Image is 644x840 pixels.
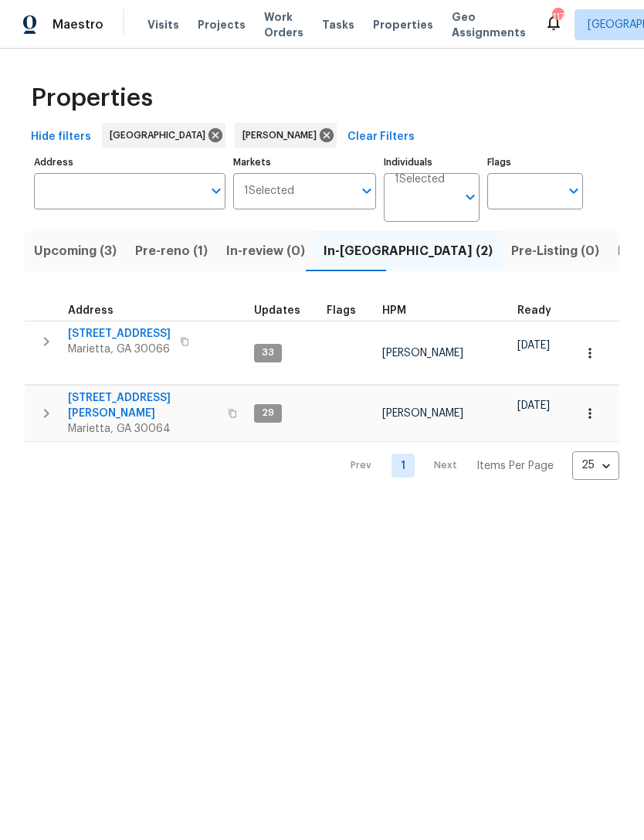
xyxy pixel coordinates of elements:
span: Pre-Listing (0) [511,240,599,262]
span: [DATE] [517,340,550,351]
span: In-[GEOGRAPHIC_DATA] (2) [324,240,493,262]
button: Open [563,180,585,202]
div: [PERSON_NAME] [235,123,337,148]
span: Hide filters [31,128,91,147]
span: Updates [254,305,300,316]
span: HPM [382,305,406,316]
span: [DATE] [517,400,550,411]
span: Pre-reno (1) [135,240,208,262]
div: 25 [572,445,619,485]
button: Open [356,180,378,202]
button: Open [459,186,481,208]
span: Tasks [322,19,354,30]
span: [PERSON_NAME] [382,408,463,419]
label: Address [34,158,225,167]
span: Upcoming (3) [34,240,117,262]
div: Earliest renovation start date (first business day after COE or Checkout) [517,305,565,316]
p: Items Per Page [476,458,554,474]
span: Properties [373,17,433,32]
span: Visits [147,17,179,32]
span: Properties [31,90,153,106]
a: Goto page 1 [391,454,415,478]
div: [GEOGRAPHIC_DATA] [102,123,225,148]
label: Flags [487,158,583,167]
div: 117 [552,9,563,25]
span: [STREET_ADDRESS][PERSON_NAME] [68,390,219,421]
label: Individuals [384,158,480,167]
span: Work Orders [264,9,303,40]
span: Ready [517,305,551,316]
span: Address [68,305,114,316]
span: Clear Filters [347,128,415,147]
span: In-review (0) [226,240,305,262]
span: Maestro [53,17,103,32]
span: [PERSON_NAME] [382,348,463,359]
label: Markets [233,158,377,167]
span: Marietta, GA 30066 [68,342,171,357]
button: Hide filters [25,123,97,151]
button: Clear Filters [341,123,421,151]
span: 29 [256,406,280,420]
span: [STREET_ADDRESS] [68,326,171,342]
span: [PERSON_NAME] [242,128,323,143]
span: Projects [198,17,246,32]
span: 33 [256,346,280,359]
span: Marietta, GA 30064 [68,421,219,437]
button: Open [205,180,227,202]
span: 1 Selected [244,185,294,198]
nav: Pagination Navigation [336,451,619,480]
span: [GEOGRAPHIC_DATA] [110,128,212,143]
span: Geo Assignments [452,9,526,40]
span: Flags [327,305,356,316]
span: 1 Selected [395,173,445,186]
